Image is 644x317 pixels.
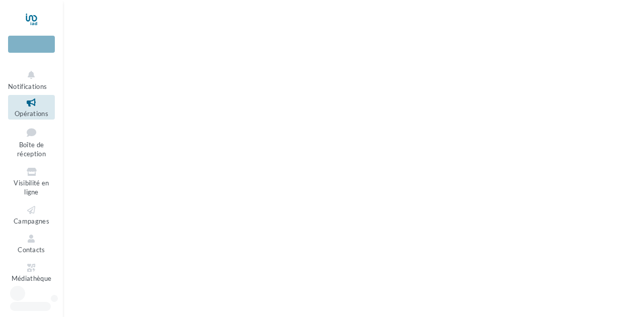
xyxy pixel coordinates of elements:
span: Médiathèque [12,275,52,283]
a: Opérations [8,95,55,120]
a: Contacts [8,231,55,256]
a: Visibilité en ligne [8,164,55,198]
span: Boîte de réception [17,141,46,158]
span: Visibilité en ligne [14,179,49,196]
span: Notifications [8,82,47,90]
a: Boîte de réception [8,124,55,160]
span: Opérations [15,110,48,118]
a: Campagnes [8,202,55,227]
span: Contacts [18,246,45,254]
a: Médiathèque [8,260,55,285]
div: Nouvelle campagne [8,36,55,53]
span: Campagnes [14,217,49,225]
